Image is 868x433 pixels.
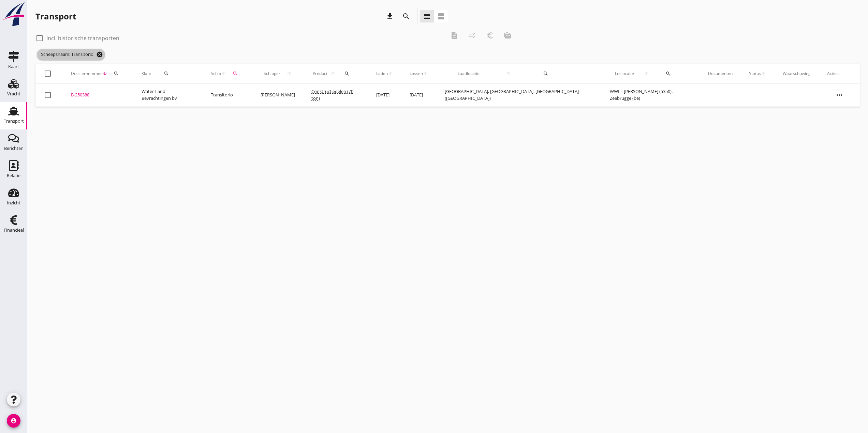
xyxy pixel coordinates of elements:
[164,71,169,76] i: search
[261,71,283,77] span: Schipper
[1,2,26,27] img: logo-small.a267ee39.svg
[37,49,105,60] span: Scheepsnaam: Transitorio
[7,92,20,96] div: Vracht
[46,35,119,42] label: Incl. historische transporten
[211,71,221,77] span: Schip
[71,92,125,98] div: B-250388
[102,71,107,76] i: arrow_downward
[437,12,445,20] i: view_agenda
[203,83,252,107] td: Transitorio
[401,83,437,107] td: [DATE]
[368,83,401,107] td: [DATE]
[252,83,303,107] td: [PERSON_NAME]
[311,71,329,77] span: Product
[221,71,226,76] i: arrow_upward
[445,71,492,77] span: Laadlocatie
[423,71,428,76] i: arrow_upward
[639,71,654,76] i: arrow_upward
[602,83,700,107] td: WWL - [PERSON_NAME] (5350), Zeebrugge (be)
[543,71,548,76] i: search
[386,12,394,20] i: download
[344,71,350,76] i: search
[4,146,24,151] div: Berichten
[388,71,393,76] i: arrow_upward
[665,71,671,76] i: search
[7,201,20,205] div: Inzicht
[96,51,103,58] i: cancel
[329,71,337,76] i: arrow_upward
[492,71,524,76] i: arrow_upward
[749,71,761,77] span: Status
[283,71,295,76] i: arrow_upward
[402,12,410,20] i: search
[610,71,639,77] span: Loslocatie
[71,71,102,77] span: Dossiernummer
[233,71,238,76] i: search
[133,83,203,107] td: Water-Land Bevrachtingen bv
[423,12,431,20] i: view_headline
[708,71,733,77] div: Documenten
[830,86,849,105] i: more_horiz
[7,414,20,428] i: account_circle
[142,65,194,82] div: Klant
[376,71,388,77] span: Laden
[35,11,76,22] div: Transport
[410,71,423,77] span: Lossen
[7,173,20,178] div: Relatie
[4,119,24,123] div: Transport
[761,71,766,76] i: arrow_upward
[4,228,24,232] div: Financieel
[114,71,119,76] i: search
[311,88,353,101] span: Constructiedelen (70 ton)
[437,83,602,107] td: [GEOGRAPHIC_DATA], [GEOGRAPHIC_DATA], [GEOGRAPHIC_DATA] ([GEOGRAPHIC_DATA])
[827,71,852,77] div: Acties
[8,64,19,69] div: Kaart
[783,71,811,77] div: Waarschuwing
